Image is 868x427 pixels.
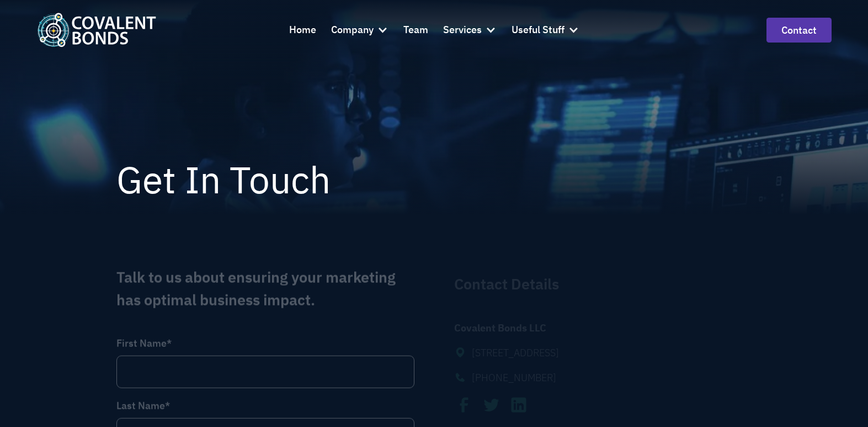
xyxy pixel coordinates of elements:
div: Useful Stuff [512,22,565,38]
a: Linkedin [509,395,529,415]
div: Company [331,15,388,45]
div: Useful Stuff [512,15,579,45]
a: [PHONE_NUMBER] [454,370,559,385]
div: Services [443,22,482,38]
div: [PHONE_NUMBER] [471,370,556,385]
span: Last Name [116,399,165,412]
div: Services [443,15,497,45]
a: contact [766,18,832,43]
a: home [37,13,156,46]
a: Twitter [481,395,501,415]
span: First Name [116,337,167,350]
a: Team [403,15,428,45]
strong: Covalent Bonds LLC [454,321,546,334]
div: [STREET_ADDRESS] [471,345,558,360]
a: Home [289,15,316,45]
div: Contact Details [454,273,559,296]
div: Company [331,22,374,38]
div: Home [289,22,316,38]
div: Team [403,22,428,38]
img: Covalent Bonds White / Teal Logo [37,13,156,46]
h1: Get In Touch [116,159,752,200]
a: facebook [454,395,474,415]
div: Talk to us about ensuring your marketing has optimal business impact. [116,266,414,311]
